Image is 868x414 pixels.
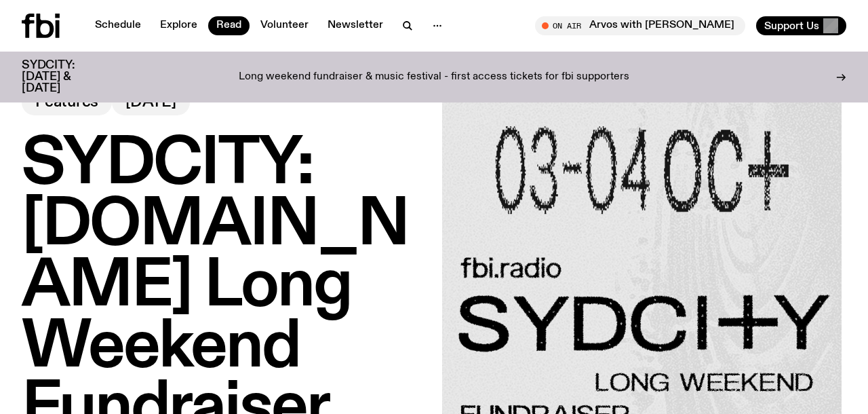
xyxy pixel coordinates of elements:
[22,60,108,94] h3: SYDCITY: [DATE] & [DATE]
[208,16,250,35] a: Read
[535,16,745,35] button: On AirArvos with [PERSON_NAME]
[87,16,149,35] a: Schedule
[152,16,205,35] a: Explore
[319,16,391,35] a: Newsletter
[252,16,317,35] a: Volunteer
[239,71,629,83] p: Long weekend fundraiser & music festival - first access tickets for fbi supporters
[756,16,846,35] button: Support Us
[35,95,98,110] span: Features
[125,95,176,110] span: [DATE]
[764,20,819,32] span: Support Us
